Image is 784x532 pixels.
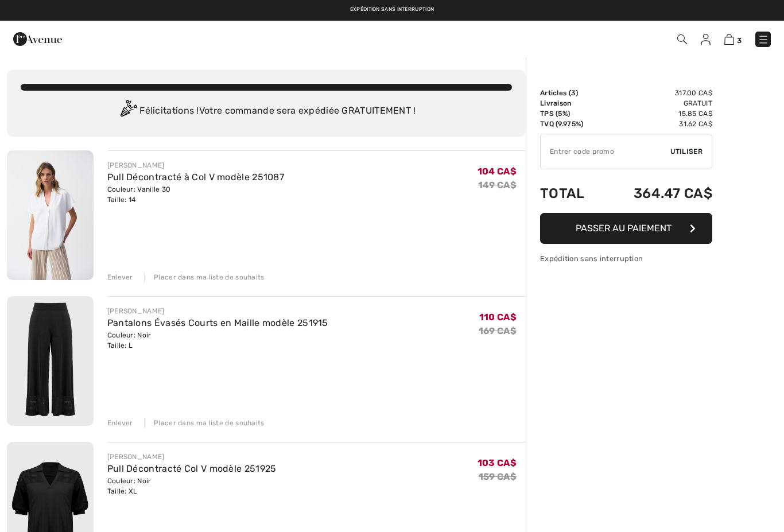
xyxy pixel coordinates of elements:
[540,88,602,98] td: Articles ( )
[479,471,517,482] s: 159 CA$
[479,312,517,323] span: 110 CA$
[540,119,602,129] td: TVQ (9.975%)
[540,253,712,264] div: Expédition sans interruption
[107,476,277,496] div: Couleur: Noir Taille: XL
[724,32,742,46] a: 3
[478,166,517,177] span: 104 CA$
[540,174,602,213] td: Total
[541,134,670,169] input: Code promo
[540,98,602,108] td: Livraison
[479,325,517,336] s: 169 CA$
[107,272,133,282] div: Enlever
[602,119,712,129] td: 31.62 CA$
[670,146,703,157] span: Utiliser
[107,330,328,351] div: Couleur: Noir Taille: L
[701,34,711,45] img: Mes infos
[144,418,265,428] div: Placer dans ma liste de souhaits
[602,98,712,108] td: Gratuit
[107,172,284,182] a: Pull Décontracté à Col V modèle 251087
[602,88,712,98] td: 317.00 CA$
[117,100,139,123] img: Congratulation2.svg
[478,180,517,191] s: 149 CA$
[107,463,277,474] a: Pull Décontracté Col V modèle 251925
[724,34,734,45] img: Panier d'achat
[737,36,742,45] span: 3
[13,28,62,51] img: 1ère Avenue
[107,184,284,205] div: Couleur: Vanille 30 Taille: 14
[13,33,62,44] a: 1ère Avenue
[540,108,602,119] td: TPS (5%)
[7,150,94,280] img: Pull Décontracté à Col V modèle 251087
[21,100,512,123] div: Félicitations ! Votre commande sera expédiée GRATUITEMENT !
[107,452,277,462] div: [PERSON_NAME]
[571,89,576,97] span: 3
[144,272,265,282] div: Placer dans ma liste de souhaits
[107,317,328,328] a: Pantalons Évasés Courts en Maille modèle 251915
[758,34,769,45] img: Menu
[7,296,94,426] img: Pantalons Évasés Courts en Maille modèle 251915
[478,457,517,468] span: 103 CA$
[540,213,712,244] button: Passer au paiement
[576,223,672,234] span: Passer au paiement
[602,108,712,119] td: 15.85 CA$
[602,174,712,213] td: 364.47 CA$
[107,418,133,428] div: Enlever
[107,306,328,316] div: [PERSON_NAME]
[107,160,284,170] div: [PERSON_NAME]
[677,34,687,44] img: Recherche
